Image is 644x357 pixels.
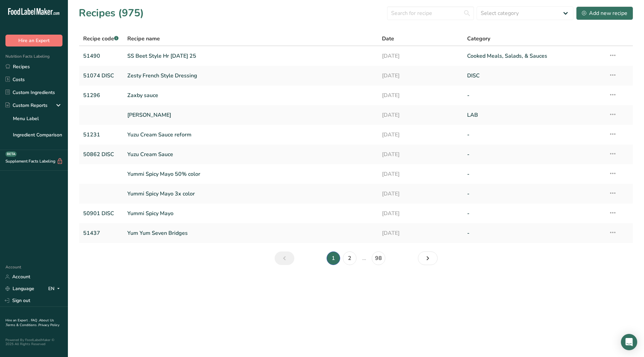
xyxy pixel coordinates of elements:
[382,226,459,240] a: [DATE]
[467,167,601,181] a: -
[83,128,119,142] a: 51231
[127,128,374,142] a: Yuzu Cream Sauce reform
[127,35,160,43] span: Recipe name
[5,338,62,346] div: Powered By FoodLabelMaker © 2025 All Rights Reserved
[5,35,62,46] button: Hire an Expert
[467,147,601,162] a: -
[387,6,474,20] input: Search for recipe
[576,6,633,20] button: Add new recipe
[382,49,459,63] a: [DATE]
[5,283,34,295] a: Language
[83,206,119,221] a: 50901 DISC
[372,251,385,265] a: Page 98.
[127,108,374,122] a: [PERSON_NAME]
[382,35,394,43] span: Date
[127,69,374,83] a: Zesty French Style Dressing
[467,88,601,102] a: -
[5,151,17,157] div: BETA
[275,251,294,265] a: Previous page
[127,147,374,162] a: Yuzu Cream Sauce
[467,128,601,142] a: -
[83,88,119,102] a: 51296
[127,187,374,201] a: Yummi Spicy Mayo 3x color
[127,226,374,240] a: Yum Yum Seven Bridges
[48,285,62,293] div: EN
[582,9,627,17] div: Add new recipe
[467,35,490,43] span: Category
[83,35,118,42] span: Recipe code
[621,334,637,350] div: Open Intercom Messenger
[467,226,601,240] a: -
[5,318,54,327] a: About Us .
[127,167,374,181] a: Yummi Spicy Mayo 50% color
[38,323,59,327] a: Privacy Policy
[467,206,601,221] a: -
[467,187,601,201] a: -
[31,318,39,323] a: FAQ .
[83,49,119,63] a: 51490
[382,187,459,201] a: [DATE]
[418,251,438,265] a: Next page
[83,69,119,83] a: 51074 DISC
[127,49,374,63] a: SS Beet Style Hr [DATE] 25
[83,147,119,162] a: 50862 DISC
[382,108,459,122] a: [DATE]
[382,128,459,142] a: [DATE]
[382,147,459,162] a: [DATE]
[6,323,38,327] a: Terms & Conditions .
[467,69,601,83] a: DISC
[83,226,119,240] a: 51437
[127,88,374,102] a: Zaxby sauce
[467,108,601,122] a: LAB
[382,88,459,102] a: [DATE]
[382,206,459,221] a: [DATE]
[5,102,48,109] div: Custom Reports
[382,69,459,83] a: [DATE]
[5,318,30,323] a: Hire an Expert .
[467,49,601,63] a: Cooked Meals, Salads, & Sauces
[79,5,144,21] h1: Recipes (975)
[382,167,459,181] a: [DATE]
[343,251,356,265] a: Page 2.
[127,206,374,221] a: Yummi Spicy Mayo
